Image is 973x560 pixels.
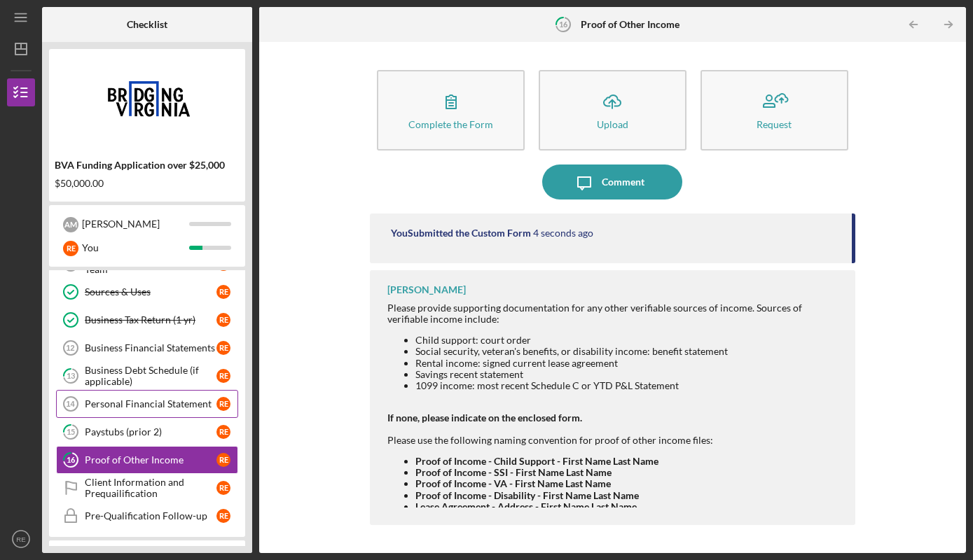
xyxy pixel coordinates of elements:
a: Pre-Qualification Follow-upRE [56,502,238,530]
div: Client Information and Prequailification [85,477,216,499]
div: [PERSON_NAME] [387,284,466,295]
strong: Proof of Income - SSI - First Name Last Name [415,466,612,478]
tspan: 12 [66,344,74,352]
strong: If none, please indicate on the enclosed form. [387,412,582,423]
tspan: 15 [67,428,75,437]
div: R E [216,425,230,439]
strong: Proof of Income - VA - First Name Last Name [415,477,611,489]
strong: Lease Agreement - Address - First Name Last Name [415,500,637,512]
div: BVA Funding Application over $25,000 [55,160,240,171]
div: [PERSON_NAME] [82,212,189,236]
a: 16Proof of Other IncomeRE [56,446,238,474]
li: Savings recent statement [415,369,841,380]
button: Upload [539,70,686,150]
div: R E [63,241,78,256]
div: Pre-Qualification Follow-up [85,510,216,521]
time: 2025-09-19 21:09 [533,227,593,239]
div: Request [757,119,792,129]
div: A M [63,217,78,232]
div: Paystubs (prior 2) [85,426,216,437]
button: Request [701,70,848,150]
button: Comment [542,164,682,199]
div: R E [216,341,230,355]
div: Proof of Other Income [85,454,216,465]
strong: Proof of Income - Child Support - First Name Last Name [415,455,658,467]
b: Proof of Other Income [581,19,679,30]
a: Business Tax Return (1 yr)RE [56,306,238,334]
div: Personal Financial Statement [85,398,216,409]
li: Rental income: signed current lease agreement [415,358,841,369]
text: RE [16,535,25,543]
a: 13Business Debt Schedule (if applicable)RE [56,362,238,390]
div: Business Financial Statements [85,342,216,353]
strong: Proof of Income - Disability - First Name Last Name [415,489,639,501]
div: R E [216,369,230,383]
div: Please provide supporting documentation for any other verifiable sources of income. Sources of ve... [387,302,841,325]
div: R E [216,285,230,299]
div: R E [216,453,230,467]
a: Client Information and PrequailificationRE [56,474,238,502]
img: Product logo [49,56,245,140]
div: Upload [597,119,628,129]
div: You [82,236,189,260]
li: Social security, veteran's benefits, or disability income: benefit statement [415,346,841,357]
li: 1099 income: most recent Schedule C or YTD P&L Statement [415,380,841,391]
div: You Submitted the Custom Form [391,227,531,239]
div: Business Tax Return (1 yr) [85,314,216,325]
tspan: 13 [67,372,75,381]
div: Comment [602,164,644,199]
li: Child support: court order [415,335,841,346]
tspan: 14 [66,400,75,408]
div: Complete the Form [408,119,493,129]
div: R E [216,481,230,495]
tspan: 16 [558,20,567,29]
div: $50,000.00 [55,178,240,189]
div: R E [216,397,230,411]
div: Please use the following naming convention for proof of other income files: [387,435,841,446]
button: RE [7,525,35,553]
div: R E [216,313,230,327]
a: Sources & UsesRE [56,278,238,306]
div: Sources & Uses [85,286,216,297]
a: 14Personal Financial StatementRE [56,390,238,418]
div: Business Debt Schedule (if applicable) [85,365,216,387]
a: 12Business Financial StatementsRE [56,334,238,362]
b: Checklist [127,19,167,30]
tspan: 16 [67,456,76,465]
div: R E [216,509,230,523]
a: 15Paystubs (prior 2)RE [56,418,238,446]
button: Complete the Form [377,70,525,150]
